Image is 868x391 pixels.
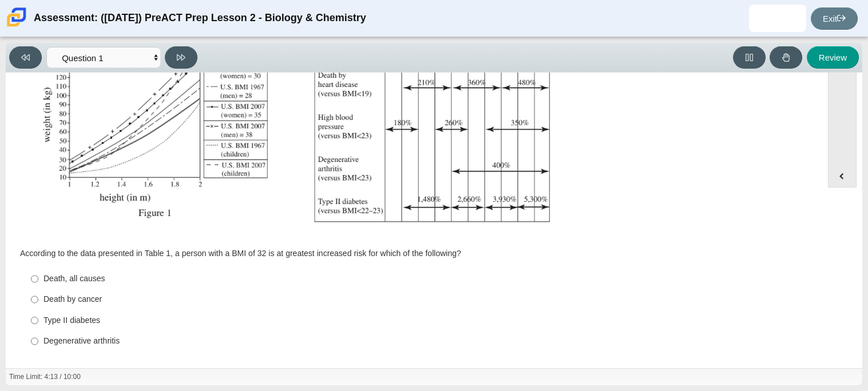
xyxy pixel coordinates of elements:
[20,248,808,260] div: According to the data presented in Table 1, a person with a BMI of 32 is at greatest increased ri...
[5,5,29,29] img: Carmen School of Science & Technology
[829,165,856,187] button: Expand menu. Displays the button labels.
[770,46,802,69] button: Raise Your Hand
[768,9,787,27] img: alexiz.diazsoto.a9m9pH
[43,315,802,326] div: Type II diabetes
[43,294,802,305] div: Death by cancer
[5,21,29,31] a: Carmen School of Science & Technology
[43,336,802,347] div: Degenerative arthritis
[807,46,859,69] button: Review
[43,273,802,285] div: Death, all causes
[34,5,366,32] div: Assessment: ([DATE]) PreACT Prep Lesson 2 - Biology & Chemistry
[811,7,858,30] a: Exit
[9,372,81,382] div: Time Limit: 4:13 / 10:00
